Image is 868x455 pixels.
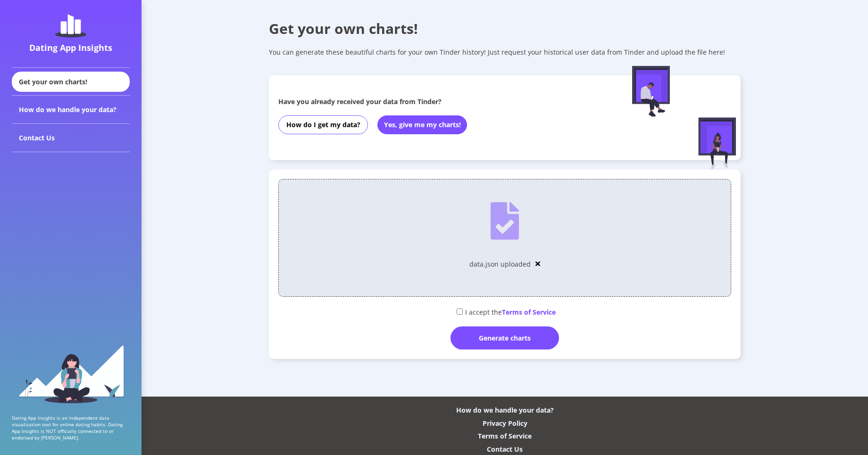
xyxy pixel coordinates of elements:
[491,202,518,240] img: file-uploaded.ea247aa8.svg
[377,115,467,134] button: Yes, give me my charts!
[269,48,741,57] div: You can generate these beautiful charts for your own Tinder history! Just request your historical...
[487,445,523,454] div: Contact Us
[12,72,130,92] div: Get your own charts!
[632,66,670,117] img: male-figure-sitting.c9faa881.svg
[278,97,595,106] div: Have you already received your data from Tinder?
[535,260,540,267] img: close-solid.cbe4567e.svg
[469,260,531,268] div: data.json uploaded
[478,431,532,440] div: Terms of Service
[55,14,86,38] img: dating-app-insights-logo.5abe6921.svg
[278,304,731,319] div: I accept the
[269,19,741,38] div: Get your own charts!
[502,308,556,317] span: Terms of Service
[698,117,736,170] img: female-figure-sitting.afd5d174.svg
[18,344,124,403] img: sidebar_girl.91b9467e.svg
[456,406,554,414] div: How do we handle your data?
[483,419,527,428] div: Privacy Policy
[12,414,130,441] p: Dating App Insights is an independent data visualization tool for online dating habits. Dating Ap...
[451,326,559,349] div: Generate charts
[12,96,130,124] div: How do we handle your data?
[278,115,368,134] button: How do I get my data?
[14,42,127,53] div: Dating App Insights
[12,124,130,152] div: Contact Us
